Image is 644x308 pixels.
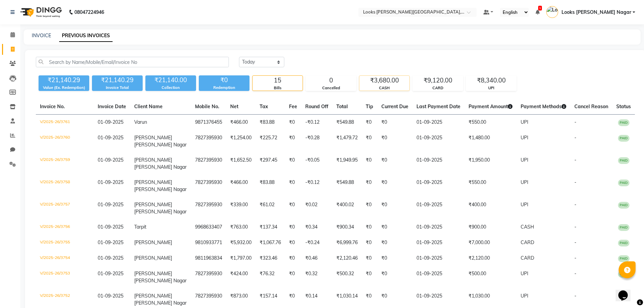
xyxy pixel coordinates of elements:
[377,251,412,266] td: ₹0
[412,266,464,288] td: 01-09-2025
[332,175,362,197] td: ₹549.88
[226,266,256,288] td: ₹424.00
[377,175,412,197] td: ₹0
[538,6,542,10] span: 1
[253,76,303,85] div: 15
[301,152,332,175] td: -₹0.05
[412,219,464,235] td: 01-09-2025
[521,179,528,185] span: UPI
[412,251,464,266] td: 01-09-2025
[134,255,172,261] span: [PERSON_NAME]
[469,103,512,110] span: Payment Amount
[301,266,332,288] td: ₹0.32
[377,219,412,235] td: ₹0
[98,239,123,245] span: 01-09-2025
[618,240,629,246] span: PAID
[285,251,301,266] td: ₹0
[40,103,65,110] span: Invoice No.
[134,103,163,110] span: Client Name
[464,115,517,131] td: ₹550.00
[301,130,332,152] td: -₹0.28
[416,103,460,110] span: Last Payment Date
[574,135,576,141] span: -
[98,270,123,277] span: 01-09-2025
[226,130,256,152] td: ₹1,254.00
[256,197,285,219] td: ₹61.02
[134,186,187,192] span: [PERSON_NAME] Nagar
[260,103,268,110] span: Tax
[332,235,362,251] td: ₹6,999.76
[412,175,464,197] td: 01-09-2025
[134,270,172,277] span: [PERSON_NAME]
[618,180,629,186] span: PAID
[412,235,464,251] td: 01-09-2025
[362,235,377,251] td: ₹0
[285,175,301,197] td: ₹0
[226,219,256,235] td: ₹763.00
[574,224,576,230] span: -
[413,76,463,85] div: ₹9,120.00
[36,130,94,152] td: V/2025-26/3760
[332,266,362,288] td: ₹500.32
[618,255,629,262] span: PAID
[36,219,94,235] td: V/2025-26/3756
[362,130,377,152] td: ₹0
[98,224,123,230] span: 01-09-2025
[464,266,517,288] td: ₹500.00
[521,103,566,110] span: Payment Methods
[618,157,629,164] span: PAID
[362,219,377,235] td: ₹0
[32,32,51,39] a: INVOICE
[191,251,226,266] td: 9811963834
[289,103,297,110] span: Fee
[36,152,94,175] td: V/2025-26/3759
[574,119,576,125] span: -
[618,202,629,209] span: PAID
[191,219,226,235] td: 9968633407
[134,135,172,141] span: [PERSON_NAME]
[412,152,464,175] td: 01-09-2025
[17,3,64,22] img: logo
[301,175,332,197] td: -₹0.12
[464,219,517,235] td: ₹900.00
[36,115,94,131] td: V/2025-26/3761
[285,219,301,235] td: ₹0
[362,175,377,197] td: ₹0
[145,85,196,91] div: Collection
[98,103,126,110] span: Invoice Date
[464,152,517,175] td: ₹1,950.00
[134,300,187,306] span: [PERSON_NAME] Nagar
[36,251,94,266] td: V/2025-26/3754
[191,235,226,251] td: 9810933771
[306,85,356,91] div: Cancelled
[377,266,412,288] td: ₹0
[521,293,528,299] span: UPI
[301,115,332,131] td: -₹0.12
[256,251,285,266] td: ₹323.46
[226,235,256,251] td: ₹5,932.00
[285,115,301,131] td: ₹0
[145,75,196,85] div: ₹21,140.00
[134,224,146,230] span: Tarpit
[226,175,256,197] td: ₹466.00
[574,103,608,110] span: Cancel Reason
[521,119,528,125] span: UPI
[332,197,362,219] td: ₹400.02
[191,197,226,219] td: 7827395930
[546,6,558,18] img: Looks Kamla Nagar
[618,135,629,142] span: PAID
[98,119,123,125] span: 01-09-2025
[134,164,187,170] span: [PERSON_NAME] Nagar
[285,266,301,288] td: ₹0
[521,157,528,163] span: UPI
[413,85,463,91] div: CARD
[466,76,516,85] div: ₹8,340.00
[191,152,226,175] td: 7827395930
[39,85,89,91] div: Value (Ex. Redemption)
[199,85,249,91] div: Redemption
[377,152,412,175] td: ₹0
[301,197,332,219] td: ₹0.02
[362,115,377,131] td: ₹0
[366,103,373,110] span: Tip
[535,9,540,15] a: 1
